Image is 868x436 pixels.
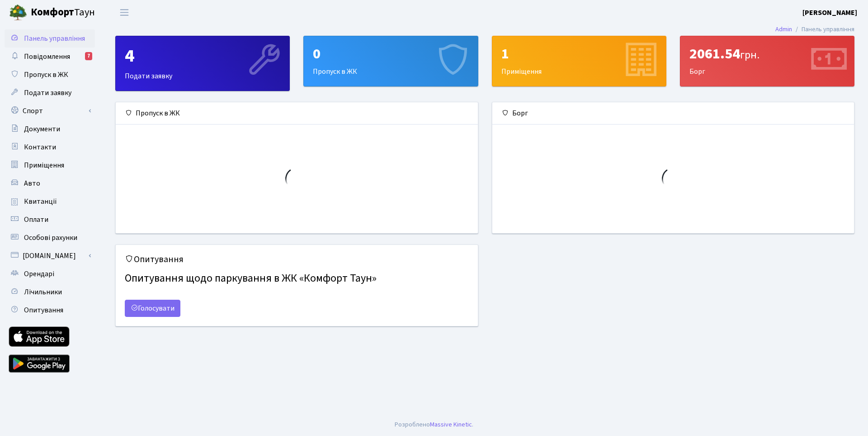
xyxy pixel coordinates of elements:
a: [DOMAIN_NAME] [5,247,95,265]
li: Панель управління [792,24,854,34]
span: Контакти [24,142,56,152]
a: Документи [5,120,95,138]
span: Документи [24,124,60,134]
div: Приміщення [492,36,666,86]
span: Орендарі [24,269,54,279]
span: Оплати [24,215,48,225]
span: Таун [31,5,95,20]
a: Massive Kinetic [430,420,472,429]
span: Повідомлення [24,52,70,62]
a: [PERSON_NAME] [802,7,857,18]
span: Авто [24,178,40,188]
button: Переключити навігацію [113,5,136,20]
span: Особові рахунки [24,233,77,243]
a: Повідомлення7 [5,48,95,66]
a: Орендарі [5,265,95,283]
b: [PERSON_NAME] [802,8,857,18]
a: Пропуск в ЖК [5,66,95,84]
a: 0Пропуск в ЖК [303,36,478,86]
div: Пропуск в ЖК [116,102,478,125]
div: Борг [492,102,854,125]
a: Приміщення [5,156,95,174]
a: Лічильники [5,283,95,301]
div: . [395,420,473,430]
a: Спорт [5,102,95,120]
a: Панель управління [5,29,95,48]
a: Голосувати [125,300,180,317]
h4: Опитування щодо паркування в ЖК «Комфорт Таун» [125,268,469,289]
span: Подати заявку [24,88,71,98]
nav: breadcrumb [762,20,868,39]
span: Панель управління [24,34,85,43]
div: 1 [501,45,657,62]
a: Опитування [5,301,95,319]
a: Особові рахунки [5,229,95,247]
a: Розроблено [395,420,430,429]
span: Лічильники [24,287,62,297]
img: logo.png [9,4,27,22]
span: Опитування [24,305,63,315]
a: Оплати [5,211,95,229]
a: 1Приміщення [492,36,666,86]
a: Контакти [5,138,95,156]
div: 7 [85,52,92,60]
div: 0 [313,45,468,62]
div: Борг [680,36,854,86]
a: 4Подати заявку [115,36,290,91]
div: 4 [125,45,280,67]
a: Квитанції [5,192,95,211]
b: Комфорт [31,5,74,19]
span: Квитанції [24,196,57,206]
div: 2061.54 [689,45,845,62]
a: Авто [5,174,95,192]
span: Приміщення [24,160,64,170]
div: Пропуск в ЖК [304,36,477,86]
span: Пропуск в ЖК [24,70,68,80]
h5: Опитування [125,254,469,265]
span: грн. [740,47,759,63]
a: Подати заявку [5,84,95,102]
div: Подати заявку [116,36,289,91]
a: Admin [775,24,792,34]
